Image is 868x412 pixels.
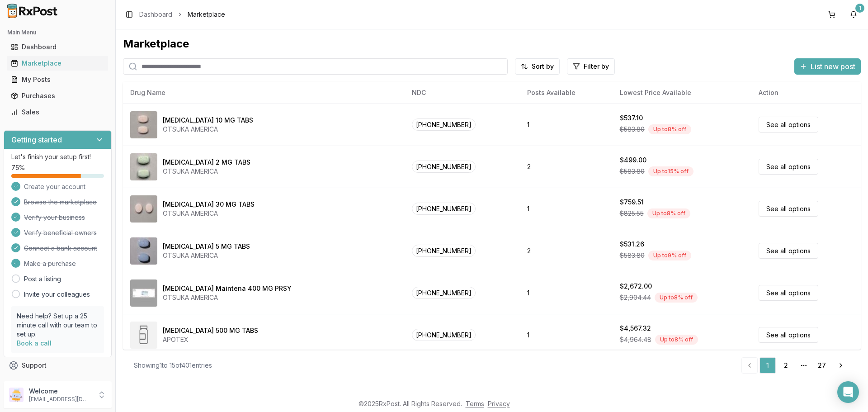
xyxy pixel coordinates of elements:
[4,105,112,119] button: Sales
[648,166,693,176] div: Up to 15 % off
[741,357,850,374] nav: pagination
[620,335,651,344] span: $4,964.48
[620,240,644,249] div: $531.26
[188,10,225,19] span: Marketplace
[520,272,613,314] td: 1
[11,152,104,161] p: Let's finish your setup first!
[412,161,476,173] span: [PHONE_NUMBER]
[405,82,520,104] th: NDC
[11,59,104,68] div: Marketplace
[759,201,818,217] a: See all options
[24,259,76,268] span: Make a purchase
[139,10,225,19] nav: breadcrumb
[655,293,698,303] div: Up to 8 % off
[412,118,476,131] span: [PHONE_NUMBER]
[11,43,104,52] div: Dashboard
[412,287,476,299] span: [PHONE_NUMBER]
[24,244,97,253] span: Connect a bank account
[4,89,112,103] button: Purchases
[759,159,818,175] a: See all options
[620,293,651,302] span: $2,904.44
[130,279,157,307] img: Abilify Maintena 400 MG PRSY
[759,357,776,374] a: 1
[4,374,112,390] button: Feedback
[759,285,818,301] a: See all options
[613,82,752,104] th: Lowest Price Available
[11,75,104,84] div: My Posts
[123,37,861,51] div: Marketplace
[22,377,52,386] span: Feedback
[130,237,157,265] img: Abilify 5 MG TABS
[515,58,560,75] button: Sort by
[163,242,250,251] div: [MEDICAL_DATA] 5 MG TABS
[567,58,615,75] button: Filter by
[9,388,24,402] img: User avatar
[7,55,108,71] a: Marketplace
[648,124,691,134] div: Up to 8 % off
[24,275,61,284] a: Post a listing
[620,251,645,260] span: $583.80
[759,117,818,133] a: See all options
[130,322,157,349] img: Abiraterone Acetate 500 MG TABS
[855,4,864,13] div: 1
[163,167,250,176] div: OTSUKA AMERICA
[751,82,861,104] th: Action
[520,230,613,272] td: 2
[4,56,112,71] button: Marketplace
[620,324,651,333] div: $4,567.32
[532,62,554,71] span: Sort by
[846,7,861,22] button: 1
[620,198,644,207] div: $759.51
[814,357,830,374] a: 27
[7,88,108,104] a: Purchases
[17,339,52,347] a: Book a call
[163,251,250,260] div: OTSUKA AMERICA
[811,61,855,72] span: List new post
[17,312,99,339] p: Need help? Set up a 25 minute call with our team to set up.
[759,327,818,343] a: See all options
[520,188,613,230] td: 1
[412,245,476,257] span: [PHONE_NUMBER]
[130,195,157,223] img: Abilify 30 MG TABS
[130,111,157,138] img: Abilify 10 MG TABS
[163,209,255,218] div: OTSUKA AMERICA
[163,200,255,209] div: [MEDICAL_DATA] 30 MG TABS
[24,198,97,207] span: Browse the marketplace
[24,228,97,237] span: Verify beneficial owners
[584,62,609,71] span: Filter by
[620,114,643,123] div: $537.10
[163,335,258,344] div: APOTEX
[24,182,85,191] span: Create your account
[488,400,510,407] a: Privacy
[163,293,292,302] div: OTSUKA AMERICA
[4,72,112,87] button: My Posts
[520,314,613,356] td: 1
[412,329,476,341] span: [PHONE_NUMBER]
[794,63,861,72] a: List new post
[520,82,613,104] th: Posts Available
[4,40,112,54] button: Dashboard
[123,82,405,104] th: Drug Name
[620,167,645,176] span: $583.80
[4,4,61,18] img: RxPost Logo
[520,146,613,188] td: 2
[620,125,645,134] span: $583.80
[7,71,108,88] a: My Posts
[620,156,646,165] div: $499.00
[130,153,157,180] img: Abilify 2 MG TABS
[163,284,292,293] div: [MEDICAL_DATA] Maintena 400 MG PRSY
[163,116,253,125] div: [MEDICAL_DATA] 10 MG TABS
[794,58,861,75] button: List new post
[11,108,104,117] div: Sales
[778,357,794,374] a: 2
[139,10,172,19] a: Dashboard
[7,104,108,120] a: Sales
[29,387,92,396] p: Welcome
[759,243,818,259] a: See all options
[163,326,258,335] div: [MEDICAL_DATA] 500 MG TABS
[655,335,698,345] div: Up to 8 % off
[163,158,250,167] div: [MEDICAL_DATA] 2 MG TABS
[29,396,92,403] p: [EMAIL_ADDRESS][DOMAIN_NAME]
[647,208,690,218] div: Up to 8 % off
[163,125,253,134] div: OTSUKA AMERICA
